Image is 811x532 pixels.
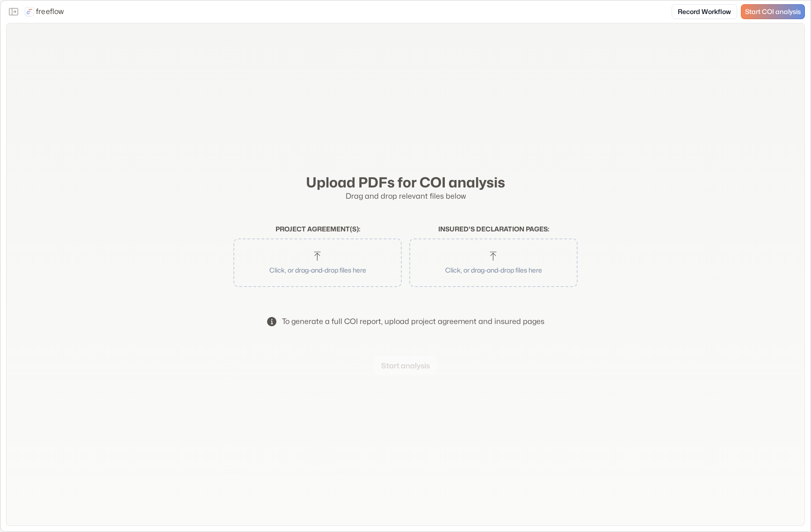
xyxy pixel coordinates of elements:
[409,225,578,233] h2: Insured's declaration pages :
[741,4,805,19] a: Start COI analysis
[233,191,578,202] p: Drag and drop relevant files below
[6,4,21,19] button: Close the sidebar
[238,243,397,282] button: Click, or drag-and-drop files here
[233,225,402,233] h2: Project agreement(s) :
[25,6,64,17] a: freeflow
[414,243,573,282] button: Click, or drag-and-drop files here
[282,316,544,327] div: To generate a full COI report, upload project agreement and insured pages
[246,265,390,275] p: Click, or drag-and-drop files here
[36,6,64,17] p: freeflow
[233,174,578,191] h2: Upload PDFs for COI analysis
[745,8,801,16] span: Start COI analysis
[672,4,737,19] a: Record Workflow
[374,356,437,375] button: Start analysis
[421,265,565,275] p: Click, or drag-and-drop files here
